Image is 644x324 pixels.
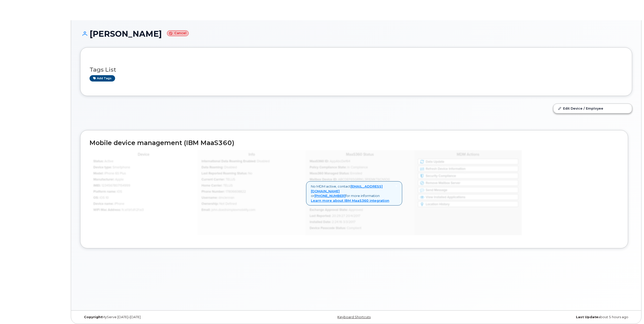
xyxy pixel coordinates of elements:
div: MyServe [DATE]–[DATE] [80,315,264,319]
a: Add tags [90,75,115,82]
h2: Mobile device management (IBM MaaS360) [90,139,619,147]
small: Cancel [167,30,189,36]
a: [EMAIL_ADDRESS][DOMAIN_NAME] [311,184,383,193]
strong: Last Update [576,315,598,319]
img: mdm_maas360_data_lg-147edf4ce5891b6e296acbe60ee4acd306360f73f278574cfef86ac192ea0250.jpg [90,150,522,235]
h3: Tags List [90,67,623,73]
a: Keyboard Shortcuts [337,315,371,319]
strong: Copyright [84,315,102,319]
h1: [PERSON_NAME] [80,29,632,38]
a: Close [395,184,397,188]
span: × [395,184,397,188]
a: Learn more about IBM MaaS360 integration [311,198,389,202]
div: about 5 hours ago [448,315,632,319]
div: No MDM active, contact or for more information [306,181,402,206]
a: Edit Device / Employee [553,104,632,113]
a: [PHONE_NUMBER] [314,194,346,198]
